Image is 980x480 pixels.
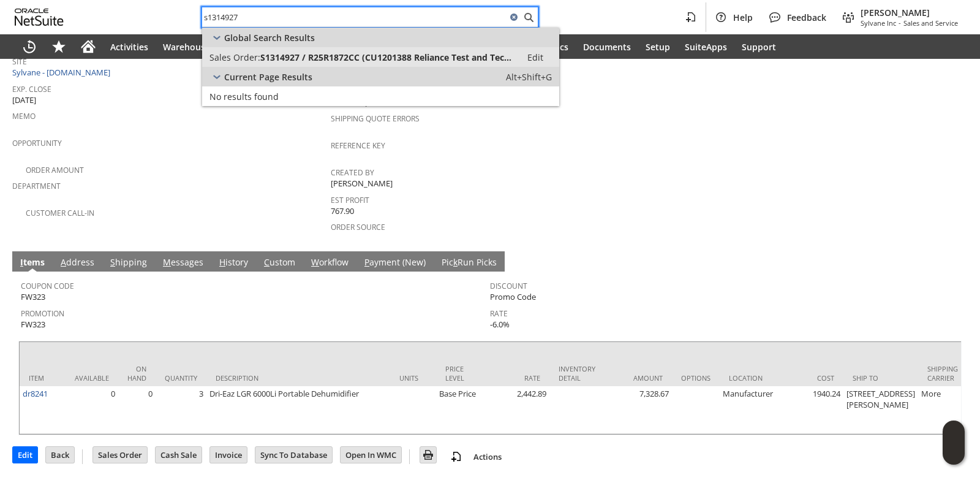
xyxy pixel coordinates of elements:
a: Exp. Close [12,84,51,94]
a: Custom [261,256,298,270]
a: Sales Order:S1314927 / R25R1872CC (CU1201388 Reliance Test and Tech.)Edit: [202,47,559,67]
a: Unrolled view on [946,254,960,269]
div: Location [729,373,767,383]
span: Warehouse [163,41,210,53]
div: Available [75,373,109,383]
a: Memo [12,111,36,121]
a: Setup [638,34,677,59]
a: Recent Records [15,34,44,59]
svg: logo [15,9,64,26]
a: Site [12,56,27,67]
a: Home [73,34,103,59]
td: Dri-Eaz LGR 6000Li Portable Dehumidifier [206,386,390,434]
span: Support [742,41,776,53]
span: Sales and Service [903,18,958,28]
a: Shipping [107,256,150,270]
input: Search [202,10,507,25]
span: A [61,256,66,268]
a: Opportunity [12,138,62,148]
a: Customer Call-in [26,208,94,218]
div: Options [681,373,710,383]
div: Description [216,373,381,383]
span: k [453,256,458,268]
a: History [216,256,251,270]
div: Ship To [853,373,909,383]
a: SuiteApps [677,34,734,59]
td: 2,442.89 [482,386,549,434]
input: Edit [13,447,37,463]
a: Items [17,256,48,270]
span: M [163,256,171,268]
div: Rate [491,373,540,383]
td: More [918,386,967,434]
a: Messages [160,256,206,270]
a: Discount [490,281,527,291]
a: Order Amount [26,165,84,175]
td: 0 [118,386,156,434]
span: Activities [110,41,148,53]
a: Rate [490,308,508,319]
span: Sales Order: [209,51,260,63]
span: P [364,256,369,268]
span: Alt+Shift+G [506,71,552,83]
a: Warehouse [156,34,217,59]
a: Promotion [21,308,64,319]
div: Shipping Carrier [927,364,958,383]
td: 0 [66,386,118,434]
div: Item [29,373,56,383]
a: No results found [202,86,559,106]
span: Current Page Results [224,71,312,83]
div: Quantity [165,373,197,383]
a: Payment (New) [361,256,429,270]
a: dr8241 [23,388,48,399]
span: Feedback [787,12,826,23]
input: Print [420,447,436,463]
a: Documents [576,34,638,59]
div: Units [399,373,427,383]
span: C [264,256,269,268]
span: No results found [209,91,279,102]
svg: Home [81,39,96,54]
td: Manufacturer [720,386,776,434]
span: 767.90 [331,205,354,217]
span: S [110,256,115,268]
a: Order Source [331,222,385,232]
iframe: Click here to launch Oracle Guided Learning Help Panel [943,421,965,465]
input: Back [46,447,74,463]
a: Shipping Quote Errors [331,113,420,124]
span: SuiteApps [685,41,727,53]
span: FW323 [21,319,45,330]
svg: Recent Records [22,39,37,54]
input: Cash Sale [156,447,202,463]
div: On Hand [127,364,146,383]
span: Global Search Results [224,32,315,44]
svg: Search [521,10,536,25]
div: Cost [785,373,834,383]
input: Sync To Database [255,447,332,463]
span: - [899,18,901,28]
span: Setup [646,41,670,53]
a: Department [12,181,61,191]
input: Open In WMC [341,447,401,463]
svg: Shortcuts [51,39,66,54]
img: add-record.svg [449,449,464,464]
span: S1314927 / R25R1872CC (CU1201388 Reliance Test and Tech.) [260,51,514,63]
a: Coupon Code [21,281,74,291]
a: Support [734,34,783,59]
td: 1940.24 [776,386,843,434]
span: -6.0% [490,319,510,330]
span: Help [733,12,753,23]
span: I [20,256,23,268]
a: Actions [469,451,507,462]
span: [DATE] [12,94,36,106]
a: Reference Key [331,140,385,151]
span: Documents [583,41,631,53]
div: Amount [614,373,663,383]
span: FW323 [21,291,45,303]
span: Oracle Guided Learning Widget. To move around, please hold and drag [943,443,965,465]
input: Sales Order [93,447,147,463]
td: Base Price [436,386,482,434]
td: [STREET_ADDRESS][PERSON_NAME] [843,386,918,434]
span: H [219,256,225,268]
div: Price Level [445,364,473,383]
